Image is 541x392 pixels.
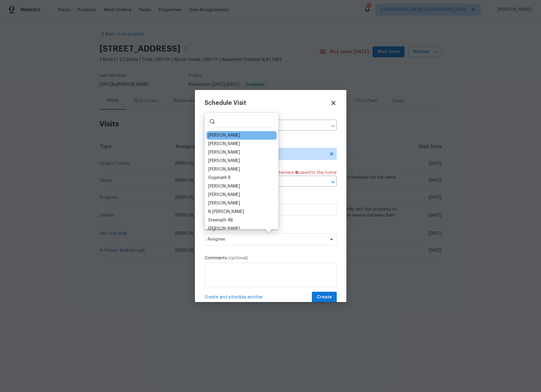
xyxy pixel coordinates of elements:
label: Comments [205,255,337,261]
span: 8 [295,171,298,175]
span: Assignee [207,237,326,242]
div: [PERSON_NAME] [208,132,240,138]
span: Schedule Visit [205,100,246,106]
button: Create [312,292,337,303]
div: [PERSON_NAME] [208,149,240,155]
div: [PERSON_NAME] [208,166,240,172]
span: Close [330,100,337,106]
span: Create [317,294,332,301]
button: Open [329,178,337,186]
div: [PERSON_NAME] [208,192,240,198]
div: [PERSON_NAME] [208,141,240,147]
div: Sreenath AB [208,217,233,223]
div: [PERSON_NAME] [208,183,240,189]
div: Gopinath R [208,175,231,181]
div: [PERSON_NAME] [208,200,240,206]
div: [PERSON_NAME] [208,158,240,164]
span: There are case s for this home [276,170,337,176]
div: N [PERSON_NAME] [208,209,244,215]
span: Create and schedule another [205,294,263,300]
div: [PERSON_NAME] [208,226,240,232]
span: (optional) [228,256,248,260]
